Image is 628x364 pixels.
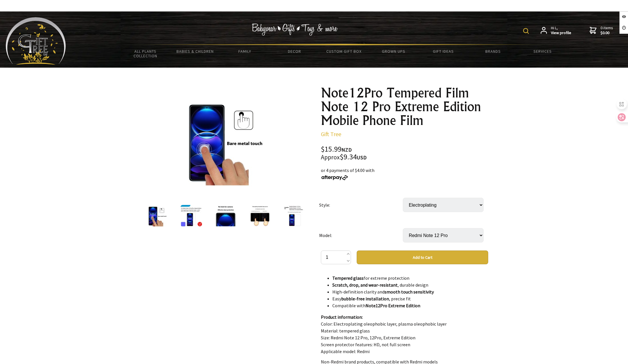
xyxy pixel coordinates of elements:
strong: Product information: [321,314,363,320]
a: All Plants Collection [121,45,170,62]
span: 0 items [600,25,613,36]
span: USD [357,154,367,161]
strong: Scratch, drop, and wear-resistant [332,282,398,288]
strong: bubble-free installation [341,296,389,302]
a: Babies & Children [170,45,220,57]
small: Approx [321,153,340,161]
span: Hi L, [551,26,571,36]
img: Note12Pro Tempered Film Note 12 Pro Extreme Edition Mobile Phone Film [284,205,305,227]
h1: Note12Pro Tempered Film Note 12 Pro Extreme Edition Mobile Phone Film [321,86,488,127]
button: Add to Cart [357,251,488,264]
a: 0 items$0.00 [590,26,613,36]
img: Babywear - Gifts - Toys & more [252,24,337,36]
strong: Tempered glass [332,275,364,281]
div: $15.99 $9.34 [321,146,488,161]
img: product search [523,28,529,34]
a: Services [518,45,568,57]
strong: Note12Pro Extreme Edition [366,303,420,308]
li: for extreme protection [332,275,488,281]
li: Compatible with [332,302,488,309]
img: Babyware - Gifts - Toys and more... [6,17,66,65]
td: Style: [319,190,403,220]
img: Note12Pro Tempered Film Note 12 Pro Extreme Edition Mobile Phone Film [249,205,271,227]
strong: $0.00 [600,30,613,36]
a: Hi L,View profile [541,26,571,36]
a: Brands [468,45,518,57]
a: Decor [270,45,319,57]
p: Color: Electroplating oleophobic layer, plasma oleophobic layer Material: tempered glass Size: Re... [321,314,488,355]
a: Grown Ups [369,45,419,57]
a: Custom Gift Box [319,45,369,57]
img: Note12Pro Tempered Film Note 12 Pro Extreme Edition Mobile Phone Film [215,205,237,227]
img: Note12Pro Tempered Film Note 12 Pro Extreme Edition Mobile Phone Film [179,97,268,187]
li: , durable design [332,281,488,288]
li: Easy , precise fit [332,295,488,302]
li: High-definition clarity and [332,288,488,295]
img: Afterpay [321,175,348,180]
strong: View profile [551,30,571,36]
div: or 4 payments of $4.00 with [321,167,488,181]
td: Model: [319,220,403,251]
img: Note12Pro Tempered Film Note 12 Pro Extreme Edition Mobile Phone Film [180,205,202,227]
span: NZD [342,146,352,153]
a: Family [220,45,270,57]
img: Note12Pro Tempered Film Note 12 Pro Extreme Edition Mobile Phone Film [146,205,168,227]
strong: smooth touch sensitivity [384,289,434,295]
a: Gift Ideas [419,45,468,57]
a: Gift Tree [321,130,341,138]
